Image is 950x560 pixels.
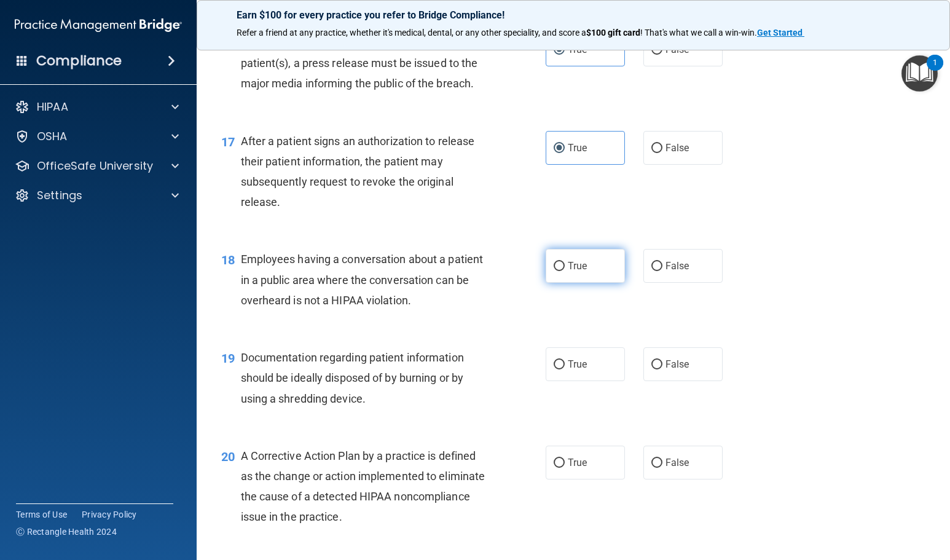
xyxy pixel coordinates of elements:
span: False [665,44,689,55]
a: Terms of Use [16,508,67,521]
input: False [651,360,662,369]
p: OSHA [37,129,68,144]
p: Settings [37,188,82,203]
span: Ⓒ Rectangle Health 2024 [16,526,117,538]
input: True [554,144,565,153]
p: HIPAA [37,100,68,114]
button: Open Resource Center, 1 new notification [901,55,938,92]
span: 16 [221,36,235,51]
a: OfficeSafe University [15,159,179,173]
div: 1 [933,63,937,79]
span: Documentation regarding patient information should be ideally disposed of by burning or by using ... [241,351,464,404]
strong: Get Started [757,28,803,37]
span: ! That's what we call a win-win. [640,28,757,37]
span: 20 [221,449,235,464]
span: True [568,260,587,272]
input: False [651,459,662,468]
p: Earn $100 for every practice you refer to Bridge Compliance! [237,9,910,21]
input: False [651,262,662,271]
span: 18 [221,253,235,267]
input: False [651,144,662,153]
a: Settings [15,188,179,203]
span: True [568,457,587,468]
span: If a breach of PHI involves more than 500 patient(s), a press release must be issued to the major... [241,36,478,90]
input: True [554,459,565,468]
input: True [554,262,565,271]
span: False [665,457,689,468]
span: True [568,44,587,55]
img: PMB logo [15,13,182,37]
span: True [568,358,587,370]
span: A Corrective Action Plan by a practice is defined as the change or action implemented to eliminat... [241,449,485,524]
a: Privacy Policy [82,508,137,521]
span: False [665,358,689,370]
a: Get Started [757,28,804,37]
span: False [665,142,689,154]
a: OSHA [15,129,179,144]
span: Employees having a conversation about a patient in a public area where the conversation can be ov... [241,253,484,306]
input: True [554,360,565,369]
a: HIPAA [15,100,179,114]
span: False [665,260,689,272]
span: Refer a friend at any practice, whether it's medical, dental, or any other speciality, and score a [237,28,586,37]
h4: Compliance [36,52,122,69]
span: 17 [221,135,235,149]
strong: $100 gift card [586,28,640,37]
span: After a patient signs an authorization to release their patient information, the patient may subs... [241,135,475,209]
span: True [568,142,587,154]
span: 19 [221,351,235,366]
p: OfficeSafe University [37,159,153,173]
